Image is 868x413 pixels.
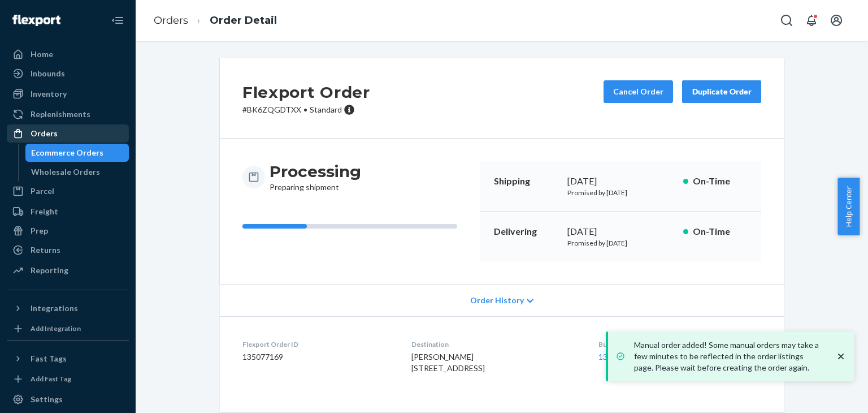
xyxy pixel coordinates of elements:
[31,88,67,100] div: Inventory
[7,241,129,259] a: Returns
[31,353,67,364] div: Fast Tags
[25,163,129,181] a: Wholesale Orders
[154,14,188,27] a: Orders
[25,144,129,162] a: Ecommerce Orders
[242,351,393,363] dd: 135077169
[7,105,129,123] a: Replenishments
[470,295,524,306] span: Order History
[31,225,48,236] div: Prep
[7,222,129,240] a: Prep
[494,225,558,238] p: Delivering
[31,206,58,217] div: Freight
[31,265,68,276] div: Reporting
[825,9,848,32] button: Open account menu
[7,261,129,279] a: Reporting
[242,80,370,104] h2: Flexport Order
[692,86,752,97] div: Duplicate Order
[411,339,580,349] dt: Destination
[604,80,673,103] button: Cancel Order
[242,339,393,349] dt: Flexport Order ID
[7,322,129,335] a: Add Integration
[682,80,761,103] button: Duplicate Order
[693,175,748,188] p: On-Time
[210,14,277,27] a: Order Detail
[7,390,129,408] a: Settings
[800,9,823,32] button: Open notifications
[106,9,129,32] button: Close Navigation
[567,238,674,248] p: Promised by [DATE]
[31,147,103,158] div: Ecommerce Orders
[7,203,129,221] a: Freight
[598,352,639,362] a: 135077169
[634,339,824,373] p: Manual order added! Some manual orders may take a few minutes to be reflected in the order listin...
[837,178,860,235] button: Help Center
[303,105,307,114] span: •
[693,225,748,238] p: On-Time
[31,109,90,120] div: Replenishments
[7,182,129,200] a: Parcel
[31,394,63,405] div: Settings
[567,188,674,197] p: Promised by [DATE]
[31,244,60,256] div: Returns
[31,324,81,333] div: Add Integration
[567,175,674,188] div: [DATE]
[310,105,342,114] span: Standard
[7,64,129,83] a: Inbounds
[411,352,485,373] span: [PERSON_NAME] [STREET_ADDRESS]
[7,299,129,317] button: Integrations
[31,166,100,178] div: Wholesale Orders
[242,104,370,115] p: # BK6ZQGDTXX
[835,351,847,362] svg: close toast
[270,161,361,182] h3: Processing
[145,4,286,37] ol: breadcrumbs
[270,161,361,193] div: Preparing shipment
[7,372,129,386] a: Add Fast Tag
[7,124,129,143] a: Orders
[7,85,129,103] a: Inventory
[598,339,761,349] dt: Buyer Order Tracking
[7,45,129,63] a: Home
[7,350,129,368] button: Fast Tags
[775,9,798,32] button: Open Search Box
[12,15,60,26] img: Flexport logo
[31,186,54,197] div: Parcel
[31,68,65,79] div: Inbounds
[31,374,71,384] div: Add Fast Tag
[567,225,674,238] div: [DATE]
[31,49,53,60] div: Home
[31,303,78,314] div: Integrations
[494,175,558,188] p: Shipping
[31,128,58,139] div: Orders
